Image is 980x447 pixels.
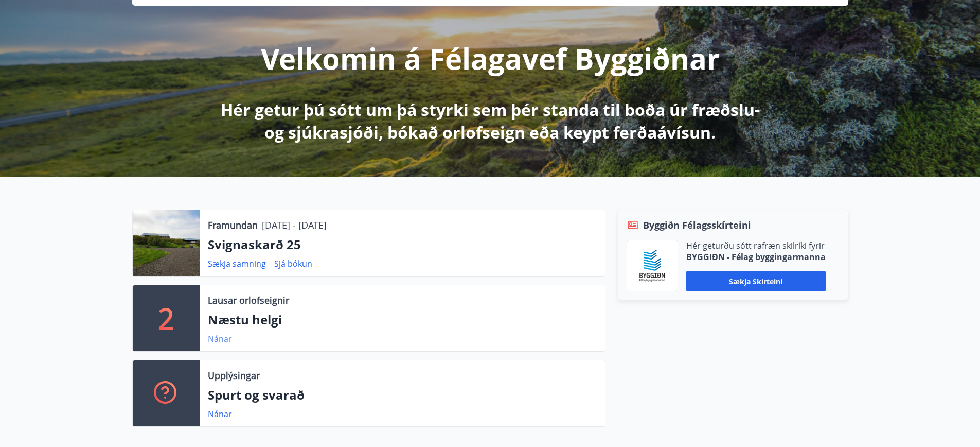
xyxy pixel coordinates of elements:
[274,258,312,269] a: Sjá bókun
[208,408,232,420] a: Nánar
[208,294,289,307] p: Lausar orlofseignir
[208,218,258,232] p: Framundan
[635,248,670,283] img: BKlGVmlTW1Qrz68WFGMFQUcXHWdQd7yePWMkvn3i.png
[643,218,751,232] span: Byggiðn Félagsskírteini
[686,240,826,251] p: Hér geturðu sótt rafræn skilríki fyrir
[208,236,597,253] p: Svignaskarð 25
[208,258,266,269] a: Sækja samning
[262,218,327,232] p: [DATE] - [DATE]
[208,369,260,382] p: Upplýsingar
[208,333,232,345] a: Nánar
[686,251,826,263] p: BYGGIÐN - Félag byggingarmanna
[219,98,762,144] p: Hér getur þú sótt um þá styrki sem þér standa til boða úr fræðslu- og sjúkrasjóði, bókað orlofsei...
[686,271,826,291] button: Sækja skírteini
[208,311,597,329] p: Næstu helgi
[158,299,174,338] p: 2
[208,386,597,404] p: Spurt og svarað
[261,39,720,78] p: Velkomin á Félagavef Byggiðnar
